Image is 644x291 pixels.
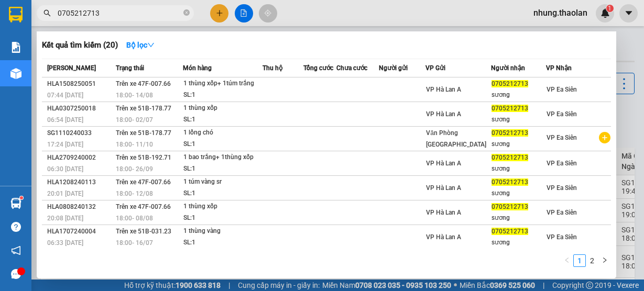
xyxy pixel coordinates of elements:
div: sương [492,163,545,174]
span: VP Ea Siên [547,110,577,118]
input: Tìm tên, số ĐT hoặc mã đơn [58,7,181,19]
li: 2 [586,254,598,267]
img: warehouse-icon [10,198,21,209]
span: 18:00 - 11/10 [116,141,153,148]
span: 0705212713 [492,154,528,161]
div: sương [492,139,545,150]
button: right [598,254,611,267]
span: VP Gửi [425,64,445,72]
span: Món hàng [183,64,212,72]
span: 06:54 [DATE] [47,116,83,124]
span: down [147,41,155,49]
div: SL: 1 [183,114,262,126]
span: 0705212713 [492,228,528,235]
span: right [602,257,608,263]
span: VP Ea Siên [547,184,577,192]
div: HLA2709240002 [47,152,113,163]
div: sương [492,212,545,223]
span: VP Ea Siên [547,86,577,93]
span: Trên xe 51B-178.77 [116,105,171,112]
li: Previous Page [561,254,573,267]
span: 17:24 [DATE] [47,141,83,148]
div: 1 túm vàng sr [183,176,262,188]
span: Trên xe 51B-178.77 [116,129,171,137]
span: VP Ea Siên [547,233,577,241]
span: close-circle [183,9,190,16]
img: warehouse-icon [10,68,21,79]
div: HLA1208240113 [47,177,113,188]
span: question-circle [11,222,21,232]
span: message [11,269,21,279]
button: Bộ lọcdown [118,37,163,53]
span: 18:00 - 02/07 [116,116,153,124]
div: 1 bao trắng+ 1thùng xốp [183,152,262,163]
div: sương [492,188,545,199]
span: 20:01 [DATE] [47,190,83,197]
div: SL: 1 [183,89,262,101]
span: 06:33 [DATE] [47,239,83,247]
li: 1 [573,254,586,267]
img: solution-icon [10,42,21,53]
span: notification [11,245,21,255]
span: 18:00 - 14/08 [116,92,153,99]
h3: Kết quả tìm kiếm ( 20 ) [42,40,118,51]
span: VP Nhận [546,64,572,72]
span: plus-circle [599,132,610,143]
div: HLA0808240132 [47,202,113,212]
a: 2 [586,255,598,266]
span: 18:00 - 26/09 [116,165,153,173]
button: left [561,254,573,267]
span: 18:00 - 12/08 [116,190,153,197]
span: 0705212713 [492,203,528,210]
span: Trên xe 47F-007.66 [116,203,171,210]
span: VP Hà Lan A [426,160,461,167]
div: SL: 1 [183,237,262,249]
div: 1 thùng xốp+ 1túm trắng [183,78,262,89]
span: VP Ea Siên [547,160,577,167]
span: Trên xe 47F-007.66 [116,178,171,186]
span: left [564,257,570,263]
span: 0705212713 [492,129,528,137]
span: VP Ea Siên [547,134,577,141]
a: 1 [574,255,585,266]
div: 1 thùng vàng [183,226,262,237]
div: HLA0307250018 [47,103,113,114]
span: VP Hà Lan A [426,86,461,93]
span: Trạng thái [116,64,144,72]
span: 18:00 - 08/08 [116,215,153,222]
div: SL: 1 [183,163,262,175]
span: 0705212713 [492,178,528,186]
span: Thu hộ [263,64,282,72]
span: VP Hà Lan A [426,209,461,216]
strong: Bộ lọc [126,41,155,49]
span: 06:30 [DATE] [47,165,83,173]
span: VP Hà Lan A [426,184,461,192]
span: Trên xe 51B-192.71 [116,154,171,161]
span: 07:44 [DATE] [47,92,83,99]
span: Người gửi [379,64,408,72]
div: SL: 1 [183,188,262,199]
span: close-circle [183,8,190,18]
li: Next Page [598,254,611,267]
span: search [43,9,51,17]
span: 18:00 - 16/07 [116,239,153,247]
span: 20:08 [DATE] [47,215,83,222]
div: sương [492,114,545,125]
span: [PERSON_NAME] [47,64,96,72]
div: SG1110240033 [47,128,113,139]
span: Trên xe 47F-007.66 [116,80,171,87]
sup: 1 [20,196,23,199]
div: 1 thùng xốp [183,103,262,114]
div: 1 lồng chó [183,127,262,139]
span: Người nhận [491,64,525,72]
div: sương [492,89,545,100]
span: VP Ea Siên [547,209,577,216]
span: 0705212713 [492,80,528,87]
div: 1 thùng xốp [183,201,262,212]
span: Chưa cước [336,64,367,72]
span: VP Hà Lan A [426,233,461,241]
span: VP Hà Lan A [426,110,461,118]
span: Tổng cước [303,64,333,72]
span: Trên xe 51B-031.23 [116,228,171,235]
div: HLA1508250051 [47,79,113,89]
